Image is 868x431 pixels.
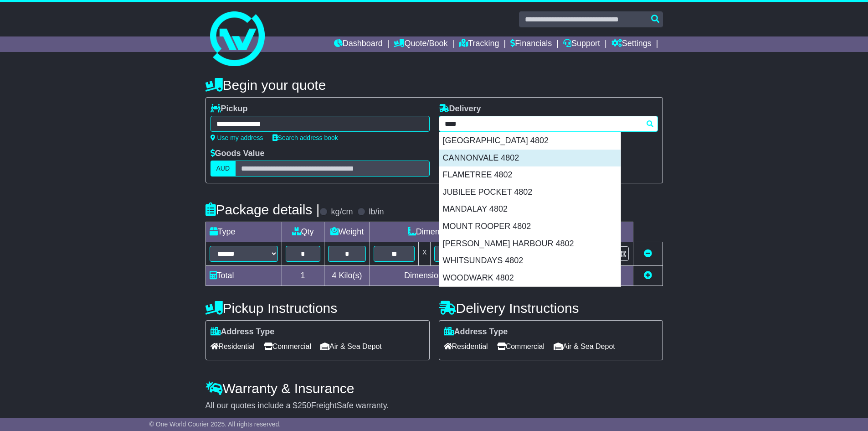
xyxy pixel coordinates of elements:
label: Pickup [211,104,248,114]
td: Kilo(s) [324,266,370,286]
div: WOODWARK 4802 [439,270,621,287]
label: Address Type [444,327,508,337]
td: Dimensions (L x W x H) [370,222,539,242]
a: Support [563,36,600,52]
td: Weight [324,222,370,242]
div: JUBILEE POCKET 4802 [439,184,621,201]
h4: Begin your quote [205,78,663,93]
td: 1 [282,266,324,286]
a: Settings [611,36,652,52]
a: Search address book [272,134,338,141]
a: Use my address [211,134,263,141]
span: Commercial [497,339,544,353]
span: Residential [211,339,255,353]
a: Quote/Book [394,36,447,52]
h4: Pickup Instructions [205,301,430,316]
div: [GEOGRAPHIC_DATA] 4802 [439,132,621,150]
h4: Package details | [205,202,320,217]
div: All our quotes include a $ FreightSafe warranty. [205,401,663,411]
label: Delivery [439,104,481,114]
a: Dashboard [334,36,383,52]
label: Address Type [211,327,275,337]
span: 4 [332,271,336,280]
label: kg/cm [331,207,353,217]
div: [PERSON_NAME] HARBOUR 4802 [439,235,621,253]
div: MANDALAY 4802 [439,201,621,218]
span: Air & Sea Depot [554,339,615,353]
div: FLAMETREE 4802 [439,166,621,184]
td: Type [205,222,282,242]
td: Qty [282,222,324,242]
span: © One World Courier 2025. All rights reserved. [149,421,281,428]
label: Goods Value [211,149,265,159]
a: Tracking [459,36,499,52]
span: 250 [298,401,311,410]
typeahead: Please provide city [439,116,658,132]
span: Air & Sea Depot [320,339,382,353]
h4: Delivery Instructions [439,301,663,316]
label: AUD [211,161,236,177]
div: WHITSUNDAYS 4802 [439,252,621,270]
a: Add new item [644,271,652,280]
a: Financials [510,36,552,52]
div: MOUNT ROOPER 4802 [439,218,621,235]
a: Remove this item [644,249,652,258]
td: Dimensions in Centimetre(s) [370,266,539,286]
label: lb/in [369,207,384,217]
td: x [419,242,431,266]
h4: Warranty & Insurance [205,381,663,396]
span: Commercial [264,339,311,353]
div: CANNONVALE 4802 [439,150,621,167]
span: Residential [444,339,488,353]
td: Total [205,266,282,286]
